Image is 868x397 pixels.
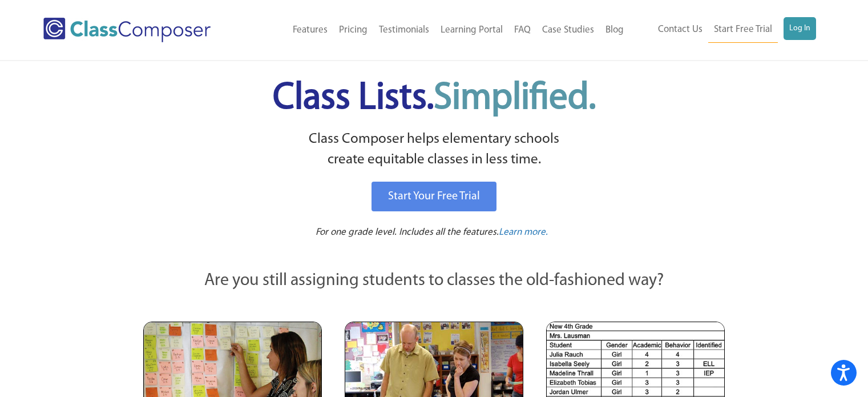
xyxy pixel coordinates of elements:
a: Pricing [333,18,373,43]
span: Start Your Free Trial [388,191,480,202]
span: Class Lists. [273,80,596,117]
nav: Header Menu [247,18,629,43]
p: Are you still assigning students to classes the old-fashioned way? [143,268,725,294]
a: Case Studies [536,18,600,43]
span: Simplified. [434,80,596,117]
a: Start Free Trial [708,17,778,43]
p: Class Composer helps elementary schools create equitable classes in less time. [142,129,727,171]
nav: Header Menu [629,17,816,43]
a: Blog [600,18,629,43]
a: Start Your Free Trial [372,182,496,211]
span: Learn more. [499,227,548,237]
a: Learn more. [499,226,548,240]
a: Testimonials [373,18,435,43]
a: FAQ [508,18,536,43]
a: Features [287,18,333,43]
a: Log In [784,17,816,40]
img: Class Composer [43,18,211,42]
a: Learning Portal [435,18,508,43]
a: Contact Us [652,17,708,42]
span: For one grade level. Includes all the features. [316,227,499,237]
